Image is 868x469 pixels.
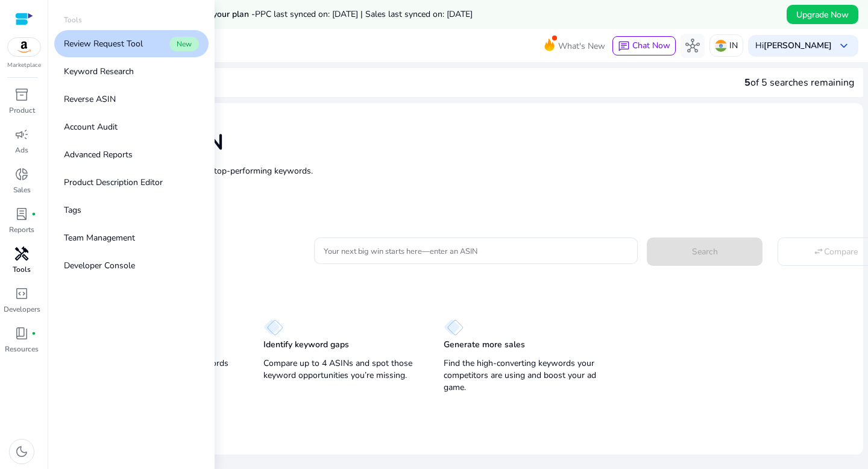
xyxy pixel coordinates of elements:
p: Reverse ASIN [64,93,116,105]
span: code_blocks [14,286,29,301]
span: New [169,37,199,51]
img: diamond.svg [444,319,464,336]
p: Enter up to 4 ASINs and find their top-performing keywords. [83,165,851,177]
p: Generate more sales [444,339,525,351]
p: Tools [13,264,31,275]
span: donut_small [14,167,29,181]
p: Review Request Tool [64,37,143,50]
p: Hi [755,42,832,50]
p: Sales [13,184,31,195]
img: diamond.svg [263,319,283,336]
img: in.svg [715,40,727,52]
span: keyboard_arrow_down [837,39,851,53]
h5: Data syncs run less frequently on your plan - [80,10,473,20]
button: Upgrade Now [787,5,858,24]
h1: Reverse ASIN [83,130,851,156]
b: [PERSON_NAME] [764,40,832,51]
p: Find the high-converting keywords your competitors are using and boost your ad game. [444,357,600,394]
button: hub [681,34,705,58]
span: What's New [558,36,605,57]
img: amazon.svg [8,38,40,56]
p: Team Management [64,231,135,244]
p: Resources [5,344,39,354]
span: fiber_manual_record [31,331,36,336]
p: Ads [15,145,28,156]
p: Product [9,105,35,116]
span: fiber_manual_record [31,212,36,216]
span: hub [685,39,700,53]
span: campaign [14,127,29,142]
span: PPC last synced on: [DATE] | Sales last synced on: [DATE] [255,8,473,20]
span: Chat Now [632,40,670,51]
p: IN [729,35,738,56]
span: 5 [744,76,750,89]
p: Compare up to 4 ASINs and spot those keyword opportunities you’re missing. [263,357,420,382]
p: Tags [64,204,81,216]
p: Identify keyword gaps [263,339,349,351]
div: of 5 searches remaining [744,75,854,90]
p: Advanced Reports [64,148,133,161]
p: Developers [4,304,40,315]
span: book_4 [14,326,29,341]
span: lab_profile [14,207,29,221]
span: chat [618,40,630,52]
p: Account Audit [64,121,118,133]
p: Keyword Research [64,65,134,78]
button: chatChat Now [612,36,676,55]
span: Upgrade Now [796,8,849,21]
p: Product Description Editor [64,176,163,189]
span: handyman [14,247,29,261]
span: inventory_2 [14,87,29,102]
p: Marketplace [7,61,41,70]
p: Developer Console [64,259,135,272]
p: Tools [64,14,82,25]
p: Reports [9,224,34,235]
span: dark_mode [14,444,29,459]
